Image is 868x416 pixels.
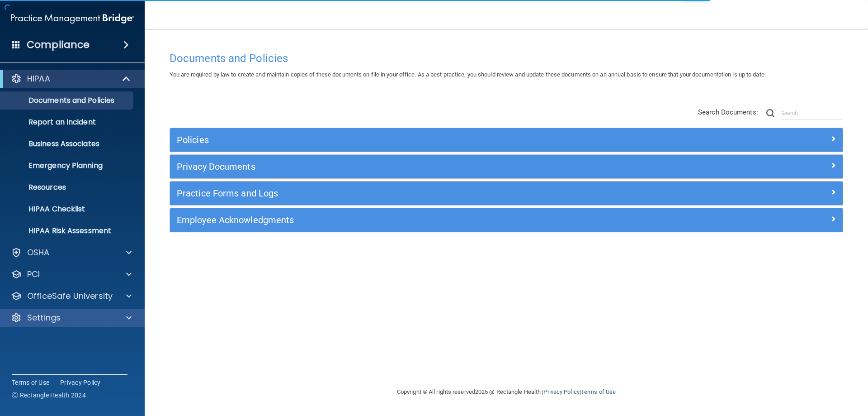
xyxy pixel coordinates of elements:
[177,186,836,201] a: Practice Forms and Logs
[6,96,129,105] p: Documents and Policies
[341,378,671,406] div: Copyright © All rights reserved 2025 @ Rectangle Health | |
[27,291,113,301] p: OfficeSafe University
[6,139,129,148] p: Business Associates
[11,269,132,280] a: PCI
[11,247,132,258] a: OSHA
[12,391,86,400] span: Ⓒ Rectangle Health 2024
[27,73,50,84] p: HIPAA
[177,213,836,227] a: Employee Acknowledgments
[177,188,668,198] h5: Practice Forms and Logs
[11,312,132,323] a: Settings
[177,133,836,147] a: Policies
[6,161,129,170] p: Emergency Planning
[11,291,132,301] a: OfficeSafe University
[27,38,90,51] h4: Compliance
[27,312,61,323] p: Settings
[27,269,40,280] p: PCI
[11,73,131,84] a: HIPAA
[6,226,129,235] p: HIPAA Risk Assessment
[781,106,843,120] input: Search
[581,388,616,395] a: Terms of Use
[766,109,774,117] img: ic-search.3b580494.png
[177,162,668,172] h5: Privacy Documents
[543,388,579,395] a: Privacy Policy
[170,71,766,78] span: You are required by law to create and maintain copies of these documents on file in your office. ...
[60,378,101,387] a: Privacy Policy
[6,205,129,214] p: HIPAA Checklist
[177,135,668,145] h5: Policies
[6,183,129,192] p: Resources
[6,118,129,127] p: Report an Incident
[177,159,836,174] a: Privacy Documents
[177,215,668,225] h5: Employee Acknowledgments
[12,378,49,387] a: Terms of Use
[11,10,134,28] img: PMB logo
[698,108,758,116] span: Search Documents:
[712,352,857,388] iframe: Drift Widget Chat Controller
[27,247,50,258] p: OSHA
[170,53,843,64] h4: Documents and Policies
